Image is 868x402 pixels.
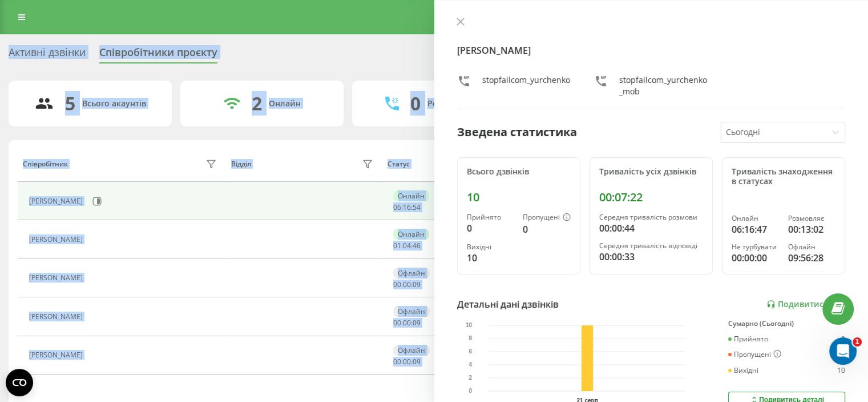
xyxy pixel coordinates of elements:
span: 00 [393,318,401,328]
div: Вихідні [728,367,758,375]
text: 8 [469,336,472,342]
div: Розмовляє [788,214,835,222]
span: 00 [403,357,411,367]
text: 4 [469,362,472,368]
div: [PERSON_NAME] [29,274,86,282]
div: : : [393,319,421,327]
div: Середня тривалість розмови [599,213,703,221]
div: [PERSON_NAME] [29,197,86,205]
div: : : [393,281,421,289]
div: Активні дзвінки [9,46,86,64]
div: Статус [387,160,410,168]
span: 00 [403,318,411,328]
span: 46 [413,241,421,250]
span: 00 [403,280,411,289]
div: Офлайн [393,306,430,317]
div: Офлайн [393,345,430,356]
div: 10 [467,190,571,204]
div: Розмовляють [427,99,483,109]
div: Не турбувати [732,243,779,251]
div: 0 [467,221,514,235]
span: 54 [413,202,421,212]
div: 0 [410,93,421,114]
div: 00:00:00 [732,251,779,265]
div: Всього акаунтів [82,99,146,109]
span: 1 [853,337,862,347]
div: Співробітник [23,160,68,168]
span: 00 [393,357,401,367]
div: 09:56:28 [788,251,835,265]
div: 10 [837,367,845,375]
span: 16 [403,202,411,212]
div: Прийнято [467,213,514,221]
span: 00 [393,280,401,289]
div: Вихідні [467,243,514,251]
div: Тривалість знаходження в статусах [732,167,835,186]
div: Онлайн [393,190,429,201]
div: Тривалість усіх дзвінків [599,167,703,177]
iframe: Intercom live chat [829,337,857,365]
div: 2 [252,93,262,114]
span: 04 [403,241,411,250]
div: Пропущені [523,213,571,222]
button: Open CMP widget [6,369,33,396]
span: 01 [393,241,401,250]
div: Офлайн [788,243,835,251]
div: Середня тривалість відповіді [599,242,703,250]
div: Онлайн [393,229,429,240]
div: stopfailcom_yurchenko_mob [619,74,708,97]
div: Відділ [231,160,251,168]
div: Детальні дані дзвінків [457,297,559,311]
div: 10 [467,251,514,265]
div: Сумарно (Сьогодні) [728,320,845,328]
div: 00:13:02 [788,222,835,236]
div: stopfailcom_yurchenko [482,74,570,97]
text: 6 [469,349,472,355]
a: Подивитись звіт [766,300,845,309]
div: Всього дзвінків [467,167,571,177]
div: Офлайн [393,268,430,278]
div: 0 [523,222,571,236]
div: Зведена статистика [457,124,577,141]
text: 10 [466,323,473,329]
div: [PERSON_NAME] [29,313,86,321]
text: 0 [469,388,472,395]
div: [PERSON_NAME] [29,236,86,244]
div: [PERSON_NAME] [29,351,86,359]
div: Онлайн [269,99,301,109]
div: 5 [65,93,75,114]
text: 2 [469,375,472,381]
div: 00:00:44 [599,221,703,235]
div: Пропущені [728,350,781,359]
div: 00:00:33 [599,250,703,264]
div: : : [393,204,421,212]
div: Онлайн [732,214,779,222]
div: : : [393,242,421,250]
h4: [PERSON_NAME] [457,43,846,57]
div: Співробітники проєкту [99,46,217,64]
div: 0 [841,335,845,343]
span: 09 [413,318,421,328]
div: 06:16:47 [732,222,779,236]
span: 06 [393,202,401,212]
div: : : [393,358,421,366]
span: 09 [413,357,421,367]
div: 00:07:22 [599,190,703,204]
div: Прийнято [728,335,768,343]
span: 09 [413,280,421,289]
